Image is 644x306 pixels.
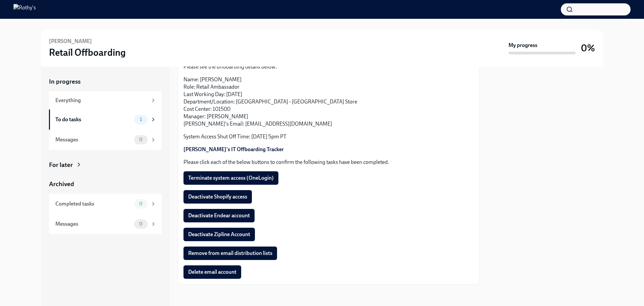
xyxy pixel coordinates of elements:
div: Everything [55,97,148,104]
button: Deactivate Endear account [183,209,255,222]
button: Deactivate Shopify access [183,190,252,204]
button: Deactivate Zipline Account [183,228,255,241]
p: Please see the offboarding details below: [183,63,474,71]
span: Deactivate Endear account [188,212,250,219]
a: Archived [49,180,162,188]
a: Completed tasks0 [49,194,162,214]
span: Deactivate Zipline Account [188,231,250,238]
span: 1 [136,117,146,122]
span: Delete email account [188,269,236,275]
button: Delete email account [183,265,241,279]
div: To do tasks [55,116,131,123]
p: System Access Shut Off Time: [DATE] 5pm PT [183,133,474,140]
span: 0 [135,221,147,226]
strong: My progress [508,42,537,49]
p: Please click each of the below buttons to confirm the following tasks have been completed. [183,159,474,166]
h6: [PERSON_NAME] [49,38,92,45]
a: Messages0 [49,130,162,150]
span: Terminate system access (OneLogin) [188,175,274,181]
div: For later [49,161,73,169]
p: Name: [PERSON_NAME] Role: Retail Ambassador Last Working Day: [DATE] Department/Location: [GEOGRA... [183,76,474,128]
a: For later [49,161,162,169]
a: In progress [49,77,162,86]
span: 0 [135,137,147,142]
a: Everything [49,91,162,110]
div: Messages [55,136,131,143]
span: Deactivate Shopify access [188,193,247,200]
a: Messages0 [49,214,162,234]
span: Remove from email distribution lists [188,250,272,257]
div: Messages [55,220,131,228]
a: [PERSON_NAME]'s IT Offboarding Tracker [183,146,284,152]
span: 0 [135,201,147,206]
h3: Retail Offboarding [49,46,126,58]
a: To do tasks1 [49,110,162,130]
button: Terminate system access (OneLogin) [183,171,278,185]
button: Remove from email distribution lists [183,247,277,260]
img: Rothy's [13,4,36,15]
h3: 0% [581,42,595,54]
div: Completed tasks [55,200,131,208]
